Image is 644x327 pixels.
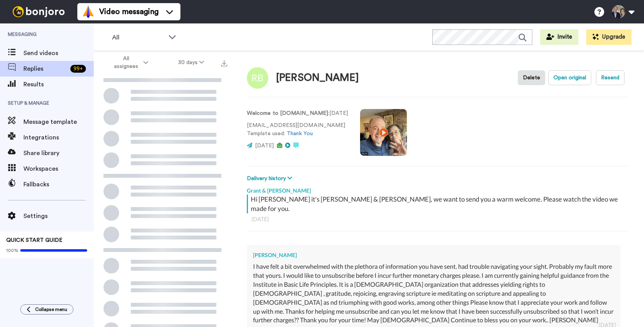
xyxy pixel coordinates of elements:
button: Export all results that match these filters now. [219,57,230,68]
div: [DATE] [252,215,624,223]
span: Settings [23,211,94,221]
span: [DATE] [255,143,274,148]
div: [PERSON_NAME] [253,251,614,259]
span: All [112,33,164,42]
span: Share library [23,148,94,158]
span: Workspaces [23,164,94,173]
button: Delete [518,70,545,85]
p: : [DATE] [247,109,348,118]
a: Thank You [287,131,313,136]
div: I have felt a bit overwhelmed with the plethora of information you have sent. had trouble navigat... [253,262,614,325]
span: All assignees [110,55,142,70]
img: Image of Rachael Buck [247,67,268,89]
span: 100% [6,247,18,254]
span: Results [23,80,94,89]
div: Hi [PERSON_NAME] it's [PERSON_NAME] & [PERSON_NAME], we want to send you a warm welcome. Please w... [251,195,626,213]
img: export.svg [221,60,227,66]
span: QUICK START GUIDE [6,238,62,243]
img: bj-logo-header-white.svg [9,6,68,17]
span: Collapse menu [35,306,67,313]
div: Grant & [PERSON_NAME] [247,183,628,195]
button: Invite [540,29,578,45]
span: Send videos [23,48,94,58]
button: Resend [596,70,624,85]
div: [PERSON_NAME] [276,72,359,84]
div: 99 + [70,65,86,73]
span: Video messaging [99,6,159,17]
button: All assignees [95,52,163,73]
p: [EMAIL_ADDRESS][DOMAIN_NAME] Template used: [247,122,348,138]
span: Message template [23,117,94,127]
button: Open original [548,70,591,85]
button: Collapse menu [20,304,73,314]
span: Replies [23,64,67,73]
button: Upgrade [586,29,632,45]
button: Delivery history [247,174,294,183]
span: Fallbacks [23,180,94,189]
button: 30 days [163,55,219,70]
span: Integrations [23,133,94,142]
img: vm-color.svg [82,5,95,18]
strong: Welcome to [DOMAIN_NAME] [247,111,328,116]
